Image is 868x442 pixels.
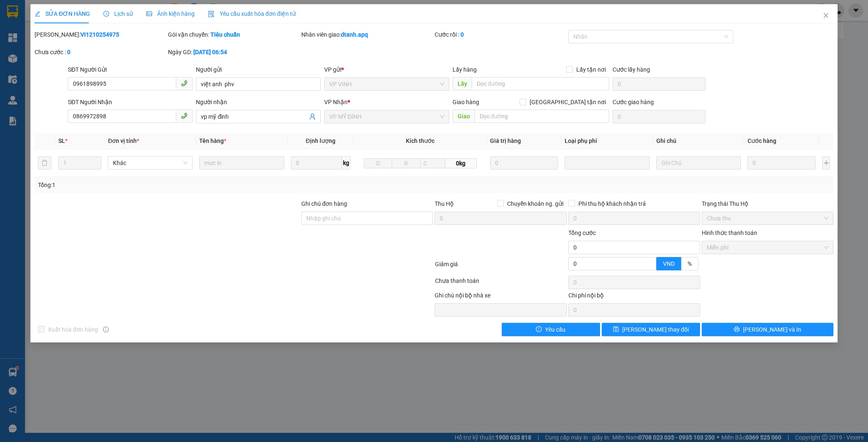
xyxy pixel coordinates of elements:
[113,157,188,169] span: Khác
[181,80,188,87] span: phone
[823,12,829,19] span: close
[341,31,368,38] b: dtanh.apq
[622,325,689,334] span: [PERSON_NAME] thay đổi
[707,241,828,254] span: Miễn phí
[653,133,744,149] th: Ghi chú
[561,133,653,149] th: Loại phụ phí
[67,49,70,55] b: 0
[490,156,558,170] input: 0
[199,156,284,170] input: VD: Bàn, Ghế
[168,47,300,57] div: Ngày GD:
[329,110,444,123] span: VP MỸ ĐÌNH
[536,326,542,333] span: exclamation-circle
[526,97,609,107] span: [GEOGRAPHIC_DATA] tận nơi
[490,137,521,144] span: Giá trị hàng
[329,78,444,90] span: VP VINH
[193,49,227,55] b: [DATE] 06:54
[656,156,741,170] input: Ghi Chú
[545,325,565,334] span: Yêu cầu
[306,137,335,144] span: Định lượng
[435,200,454,207] span: Thu Hộ
[575,199,649,208] span: Phí thu hộ khách nhận trả
[504,199,567,208] span: Chuyển khoản ng. gửi
[568,291,700,303] div: Chi phí nội bộ
[406,137,435,144] span: Kích thước
[35,47,166,57] div: Chưa cước :
[58,137,65,144] span: SL
[68,65,193,74] div: SĐT Người Gửi
[748,156,815,170] input: 0
[702,323,833,336] button: printer[PERSON_NAME] và In
[613,110,705,123] input: Cước giao hàng
[45,325,101,334] span: Xuất hóa đơn hàng
[208,10,296,17] span: Yêu cầu xuất hóa đơn điện tử
[502,323,600,336] button: exclamation-circleYêu cầu
[146,10,195,17] span: Ảnh kiện hàng
[364,158,392,168] input: D
[613,326,619,333] span: save
[734,326,740,333] span: printer
[434,276,568,291] div: Chưa thanh toán
[210,31,240,38] b: Tiêu chuẩn
[453,110,475,123] span: Giao
[68,97,193,107] div: SĐT Người Nhận
[342,156,350,170] span: kg
[146,11,152,17] span: picture
[35,11,40,17] span: edit
[568,230,596,236] span: Tổng cước
[435,291,566,303] div: Ghi chú nội bộ nhà xe
[103,10,133,17] span: Lịch sử
[392,158,420,168] input: R
[35,30,166,39] div: [PERSON_NAME]:
[472,77,609,90] input: Dọc đường
[435,30,566,39] div: Cước rồi :
[743,325,801,334] span: [PERSON_NAME] và In
[168,30,300,39] div: Gói vận chuyển:
[301,30,433,39] div: Nhân viên giao:
[301,212,433,225] input: Ghi chú đơn hàng
[196,65,321,74] div: Người gửi
[475,110,609,123] input: Dọc đường
[434,260,568,274] div: Giảm giá
[822,156,830,170] button: plus
[702,199,833,208] div: Trạng thái Thu Hộ
[613,66,650,73] label: Cước lấy hàng
[103,327,109,332] span: info-circle
[814,4,838,27] button: Close
[613,99,654,105] label: Cước giao hàng
[208,11,215,17] img: icon
[613,77,705,91] input: Cước lấy hàng
[420,158,445,168] input: C
[35,10,90,17] span: SỬA ĐƠN HÀNG
[663,260,675,267] span: VND
[453,66,477,73] span: Lấy hàng
[702,230,757,236] label: Hình thức thanh toán
[324,65,449,74] div: VP gửi
[324,99,348,105] span: VP Nhận
[108,137,139,144] span: Đơn vị tính
[309,113,316,120] span: user-add
[301,200,347,207] label: Ghi chú đơn hàng
[460,31,464,38] b: 0
[196,97,321,107] div: Người nhận
[707,212,828,225] span: Chưa thu
[445,158,477,168] span: 0kg
[573,65,609,74] span: Lấy tận nơi
[181,112,188,119] span: phone
[602,323,700,336] button: save[PERSON_NAME] thay đổi
[80,31,119,38] b: VI1210254975
[453,99,479,105] span: Giao hàng
[38,180,335,190] div: Tổng: 1
[103,11,109,17] span: clock-circle
[453,77,472,90] span: Lấy
[199,137,226,144] span: Tên hàng
[38,156,51,170] button: delete
[688,260,692,267] span: %
[748,137,776,144] span: Cước hàng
